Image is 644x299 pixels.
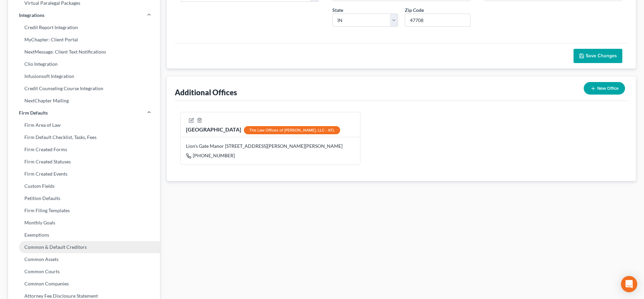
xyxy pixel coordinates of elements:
a: Firm Created Events [8,168,160,180]
a: NextChapter Mailing [8,95,160,107]
button: New Office [584,82,625,95]
span: Save Changes [586,53,617,59]
span: Firm Defaults [19,109,48,116]
a: Common & Default Creditors [8,241,160,253]
a: NextMessage: Client Text Notifications [8,46,160,58]
a: Common Assets [8,253,160,265]
a: Monthly Goals [8,217,160,229]
a: Custom Fields [8,180,160,192]
div: Additional Offices [175,87,237,97]
a: Credit Report Integration [8,21,160,34]
label: Zip Code [405,6,424,14]
a: Common Courts [8,265,160,278]
a: Firm Default Checklist, Tasks, Fees [8,131,160,143]
a: Petition Defaults [8,192,160,204]
a: Common Companies [8,278,160,290]
div: The Law Offices of [PERSON_NAME], LLC - ATL [244,126,340,134]
div: Open Intercom Messenger [621,276,637,292]
button: Save Changes [574,49,622,63]
input: XXXXX [405,14,471,27]
a: Credit Counseling Course Integration [8,82,160,95]
div: Lion's Gate Manor [STREET_ADDRESS][PERSON_NAME][PERSON_NAME] [186,143,355,149]
a: Firm Filing Templates [8,204,160,217]
span: Integrations [19,12,44,19]
a: Firm Created Statuses [8,156,160,168]
a: MyChapter: Client Portal [8,34,160,46]
a: Firm Area of Law [8,119,160,131]
a: Clio Integration [8,58,160,70]
a: Exemptions [8,229,160,241]
label: State [332,6,343,14]
div: [GEOGRAPHIC_DATA] [186,126,340,134]
a: Firm Defaults [8,107,160,119]
span: [PHONE_NUMBER] [193,153,235,158]
a: Firm Created Forms [8,143,160,156]
a: Infusionsoft Integration [8,70,160,82]
a: Integrations [8,9,160,21]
